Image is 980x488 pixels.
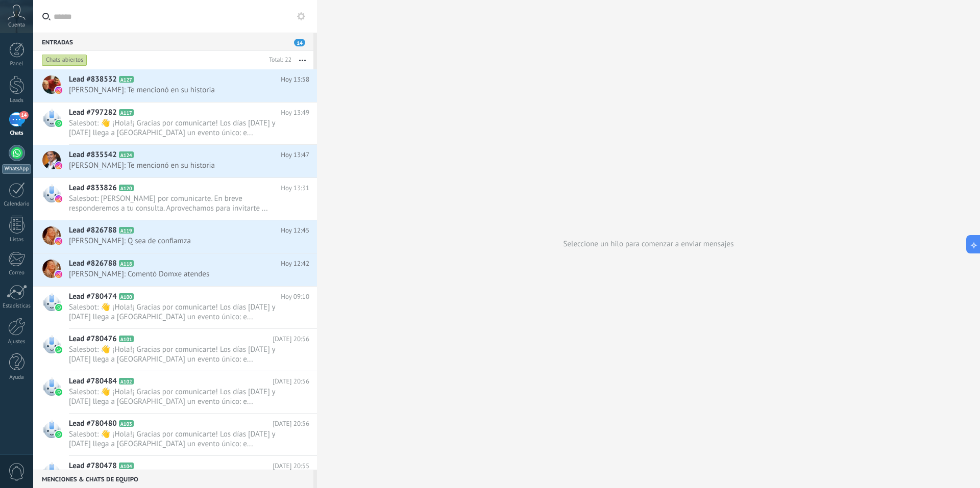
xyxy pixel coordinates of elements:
[281,108,309,118] span: Hoy 13:49
[55,304,62,311] img: waba.svg
[33,253,317,286] a: Lead #826788 A118 Hoy 12:42 [PERSON_NAME]: Comentó Domxe atendes
[119,463,134,469] span: A104
[119,378,134,384] span: A102
[33,329,317,371] a: Lead #780476 A101 [DATE] 20:56 Salesbot: 👋 ¡Hola!¡ Gracias por comunicarte! Los días [DATE] y [DA...
[69,74,117,85] span: Lead #838532
[69,461,117,471] span: Lead #780478
[42,54,87,66] div: Chats abiertos
[2,164,31,174] div: WhatsApp
[69,225,117,236] span: Lead #826788
[55,271,62,278] img: instagram.svg
[33,371,317,413] a: Lead #780484 A102 [DATE] 20:56 Salesbot: 👋 ¡Hola!¡ Gracias por comunicarte! Los días [DATE] y [DA...
[33,33,313,51] div: Entradas
[8,22,25,29] span: Cuenta
[2,339,32,345] div: Ajustes
[55,431,62,438] img: waba.svg
[69,259,117,269] span: Lead #826788
[33,69,317,102] a: Lead #838532 A127 Hoy 13:58 [PERSON_NAME]: Te mencionó en su historia
[55,87,62,94] img: instagram.svg
[69,429,290,449] span: Salesbot: 👋 ¡Hola!¡ Gracias por comunicarte! Los días [DATE] y [DATE] llega a [GEOGRAPHIC_DATA] u...
[33,102,317,144] a: Lead #797282 A117 Hoy 13:49 Salesbot: 👋 ¡Hola!¡ Gracias por comunicarte! Los días [DATE] y [DATE]...
[55,346,62,353] img: waba.svg
[33,287,317,328] a: Lead #780474 A100 Hoy 09:10 Salesbot: 👋 ¡Hola!¡ Gracias por comunicarte! Los días [DATE] y [DATE]...
[2,374,32,381] div: Ayuda
[55,162,62,169] img: instagram.svg
[281,150,309,160] span: Hoy 13:47
[2,130,32,137] div: Chats
[69,376,117,387] span: Lead #780484
[69,292,117,302] span: Lead #780474
[281,292,309,302] span: Hoy 09:10
[19,111,28,119] span: 14
[281,259,309,269] span: Hoy 12:42
[119,109,134,116] span: A117
[69,387,290,406] span: Salesbot: 👋 ¡Hola!¡ Gracias por comunicarte! Los días [DATE] y [DATE] llega a [GEOGRAPHIC_DATA] u...
[69,108,117,118] span: Lead #797282
[291,51,313,69] button: Más
[55,195,62,202] img: instagram.svg
[273,376,309,387] span: [DATE] 20:56
[2,237,32,243] div: Listas
[119,151,134,158] span: A124
[265,55,291,65] div: Total: 22
[281,183,309,193] span: Hoy 13:31
[69,85,290,95] span: [PERSON_NAME]: Te mencionó en su historia
[2,201,32,208] div: Calendario
[119,260,134,267] span: A118
[33,178,317,220] a: Lead #833826 A120 Hoy 13:31 Salesbot: [PERSON_NAME] por comunicarte. En breve responderemos a tu ...
[69,194,290,213] span: Salesbot: [PERSON_NAME] por comunicarte. En breve responderemos a tu consulta. Aprovechamos para ...
[273,334,309,344] span: [DATE] 20:56
[55,238,62,245] img: instagram.svg
[2,97,32,104] div: Leads
[69,419,117,429] span: Lead #780480
[273,419,309,429] span: [DATE] 20:56
[281,74,309,85] span: Hoy 13:58
[33,145,317,177] a: Lead #835542 A124 Hoy 13:47 [PERSON_NAME]: Te mencionó en su historia
[69,183,117,193] span: Lead #833826
[69,269,290,279] span: [PERSON_NAME]: Comentó Domxe atendes
[119,336,134,342] span: A101
[119,293,134,300] span: A100
[33,470,313,488] div: Menciones & Chats de equipo
[69,150,117,160] span: Lead #835542
[119,227,134,234] span: A119
[119,420,134,427] span: A103
[119,185,134,191] span: A120
[33,414,317,455] a: Lead #780480 A103 [DATE] 20:56 Salesbot: 👋 ¡Hola!¡ Gracias por comunicarte! Los días [DATE] y [DA...
[55,120,62,127] img: waba.svg
[69,302,290,322] span: Salesbot: 👋 ¡Hola!¡ Gracias por comunicarte! Los días [DATE] y [DATE] llega a [GEOGRAPHIC_DATA] u...
[55,389,62,396] img: waba.svg
[273,461,309,471] span: [DATE] 20:55
[2,270,32,276] div: Correo
[69,334,117,344] span: Lead #780476
[294,39,305,46] span: 14
[281,225,309,236] span: Hoy 12:45
[2,303,32,310] div: Estadísticas
[33,220,317,253] a: Lead #826788 A119 Hoy 12:45 [PERSON_NAME]: Q sea de confiamza
[2,61,32,67] div: Panel
[69,236,290,246] span: [PERSON_NAME]: Q sea de confiamza
[69,161,290,170] span: [PERSON_NAME]: Te mencionó en su historia
[69,345,290,364] span: Salesbot: 👋 ¡Hola!¡ Gracias por comunicarte! Los días [DATE] y [DATE] llega a [GEOGRAPHIC_DATA] u...
[119,76,134,83] span: A127
[69,118,290,138] span: Salesbot: 👋 ¡Hola!¡ Gracias por comunicarte! Los días [DATE] y [DATE] llega a [GEOGRAPHIC_DATA] u...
